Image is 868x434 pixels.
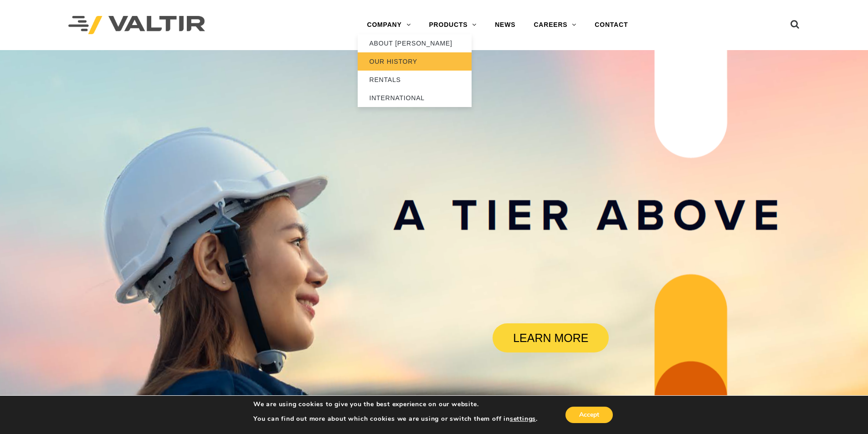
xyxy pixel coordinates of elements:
p: You can find out more about which cookies we are using or switch them off in . [253,415,538,423]
a: CAREERS [524,16,586,34]
a: RENTALS [358,71,472,89]
a: ABOUT [PERSON_NAME] [358,34,472,52]
a: COMPANY [358,16,420,34]
button: settings [510,415,536,423]
a: INTERNATIONAL [358,89,472,107]
button: Accept [565,407,613,423]
p: We are using cookies to give you the best experience on our website. [253,400,538,408]
a: LEARN MORE [493,323,609,352]
a: PRODUCTS [420,16,486,34]
a: CONTACT [586,16,637,34]
img: Valtir [68,16,205,35]
a: NEWS [486,16,524,34]
a: OUR HISTORY [358,52,472,71]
